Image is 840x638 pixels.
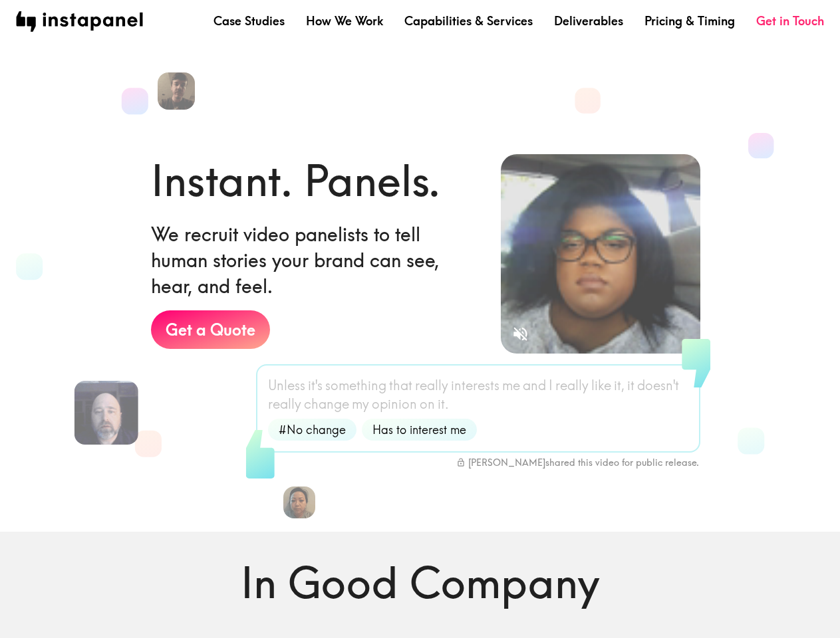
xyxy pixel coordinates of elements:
[756,13,824,29] a: Get in Touch
[554,13,623,29] a: Deliverables
[306,13,383,29] a: How We Work
[268,395,301,413] span: really
[506,320,535,348] button: Sound is off
[555,376,589,395] span: really
[614,376,625,395] span: it,
[372,395,417,413] span: opinion
[283,486,315,518] img: Lisa
[389,376,412,395] span: that
[308,376,323,395] span: it's
[637,376,679,395] span: doesn't
[151,151,440,211] h1: Instant. Panels.
[415,376,448,395] span: really
[420,395,435,413] span: on
[37,553,803,613] h1: In Good Company
[523,376,546,395] span: and
[591,376,611,395] span: like
[456,457,699,469] div: [PERSON_NAME] shared this video for public release.
[451,376,499,395] span: interests
[438,395,449,413] span: it.
[644,13,735,29] a: Pricing & Timing
[304,395,349,413] span: change
[16,11,143,32] img: instapanel
[364,421,474,438] span: Has to interest me
[352,395,369,413] span: my
[74,381,138,445] img: Aaron
[151,221,480,300] h6: We recruit video panelists to tell human stories your brand can see, hear, and feel.
[502,376,520,395] span: me
[213,13,285,29] a: Case Studies
[404,13,533,29] a: Capabilities & Services
[627,376,634,395] span: it
[271,421,354,438] span: #No change
[151,310,270,349] a: Get a Quote
[549,376,553,395] span: I
[268,376,305,395] span: Unless
[158,72,195,110] img: Spencer
[325,376,386,395] span: something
